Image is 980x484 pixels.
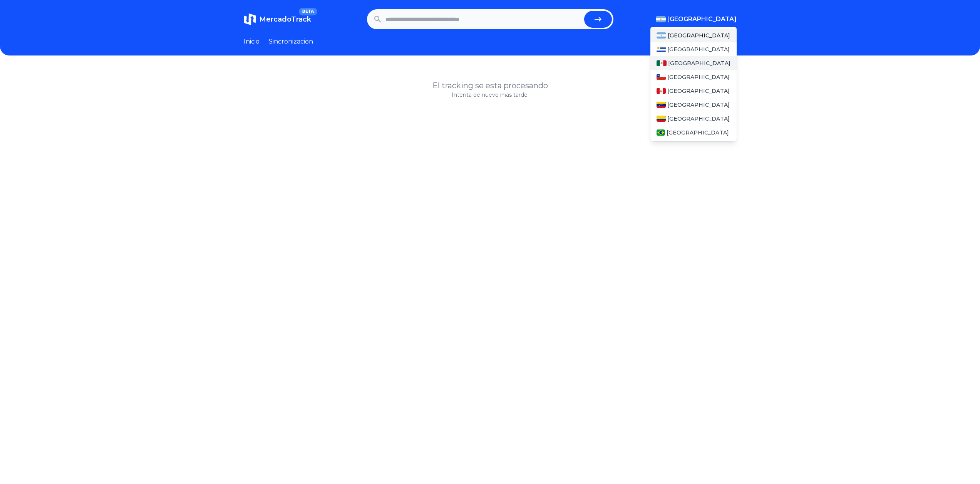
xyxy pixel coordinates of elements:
[657,116,666,122] img: Colombia
[244,13,311,25] a: MercadoTrackBETA
[667,129,729,136] span: [GEOGRAPHIC_DATA]
[244,37,260,46] a: Inicio
[657,46,666,52] img: Uruguay
[650,29,737,42] a: Argentina[GEOGRAPHIC_DATA]
[656,15,737,24] button: [GEOGRAPHIC_DATA]
[667,73,730,81] span: [GEOGRAPHIC_DATA]
[244,91,737,99] p: Intenta de nuevo más tarde.
[657,102,666,108] img: Venezuela
[650,42,737,56] a: Uruguay[GEOGRAPHIC_DATA]
[650,84,737,98] a: Peru[GEOGRAPHIC_DATA]
[650,112,737,126] a: Colombia[GEOGRAPHIC_DATA]
[650,56,737,70] a: Mexico[GEOGRAPHIC_DATA]
[657,60,667,66] img: Mexico
[668,32,730,39] span: [GEOGRAPHIC_DATA]
[657,32,667,39] img: Argentina
[667,115,730,123] span: [GEOGRAPHIC_DATA]
[667,15,737,24] span: [GEOGRAPHIC_DATA]
[244,13,256,25] img: MercadoTrack
[657,74,666,80] img: Chile
[657,129,665,136] img: Brasil
[656,16,666,22] img: Argentina
[667,45,730,53] span: [GEOGRAPHIC_DATA]
[650,126,737,139] a: Brasil[GEOGRAPHIC_DATA]
[667,101,730,109] span: [GEOGRAPHIC_DATA]
[650,98,737,112] a: Venezuela[GEOGRAPHIC_DATA]
[269,37,313,46] a: Sincronizacion
[667,87,730,95] span: [GEOGRAPHIC_DATA]
[259,15,311,24] span: MercadoTrack
[244,80,737,91] h1: El tracking se esta procesando
[650,70,737,84] a: Chile[GEOGRAPHIC_DATA]
[668,59,730,67] span: [GEOGRAPHIC_DATA]
[299,8,317,15] span: BETA
[657,88,666,94] img: Peru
